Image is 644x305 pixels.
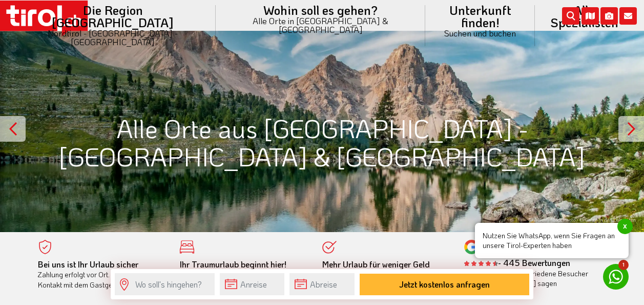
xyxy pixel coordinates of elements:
span: Nutzen Sie WhatsApp, wenn Sie Fragen an unsere Tirol-Experten haben [475,223,629,258]
button: Jetzt kostenlos anfragen [360,274,529,295]
small: Alle Orte in [GEOGRAPHIC_DATA] & [GEOGRAPHIC_DATA] [228,16,413,34]
span: x [617,219,633,234]
div: Bester Preis wird garantiert - keine Zusatzkosten - absolute Transparenz [322,259,449,290]
input: Abreise [289,273,354,295]
small: Nordtirol - [GEOGRAPHIC_DATA] - [GEOGRAPHIC_DATA] [23,29,203,46]
b: - 445 Bewertungen [464,257,570,268]
a: 1 Nutzen Sie WhatsApp, wenn Sie Fragen an unsere Tirol-Experten habenx [603,264,629,290]
span: 1 [618,260,629,270]
div: Von der Buchung bis zum Aufenthalt, der gesamte Ablauf ist unkompliziert [180,259,307,290]
i: Karte öffnen [581,7,599,25]
div: Zahlung erfolgt vor Ort. Direkter Kontakt mit dem Gastgeber [38,259,165,290]
div: was zufriedene Besucher über [DOMAIN_NAME] sagen [464,269,591,289]
b: Ihr Traumurlaub beginnt hier! [180,259,286,270]
i: Kontakt [619,7,637,25]
input: Wo soll's hingehen? [115,273,215,295]
b: Bei uns ist Ihr Urlaub sicher [38,259,138,270]
a: Lesen Sie hier [464,269,509,278]
img: google [464,240,479,254]
input: Anreise [220,273,284,295]
h1: Alle Orte aus [GEOGRAPHIC_DATA] - [GEOGRAPHIC_DATA] & [GEOGRAPHIC_DATA] [38,114,607,170]
small: Suchen und buchen [438,29,522,37]
b: Mehr Urlaub für weniger Geld [322,259,430,270]
i: Fotogalerie [600,7,618,25]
